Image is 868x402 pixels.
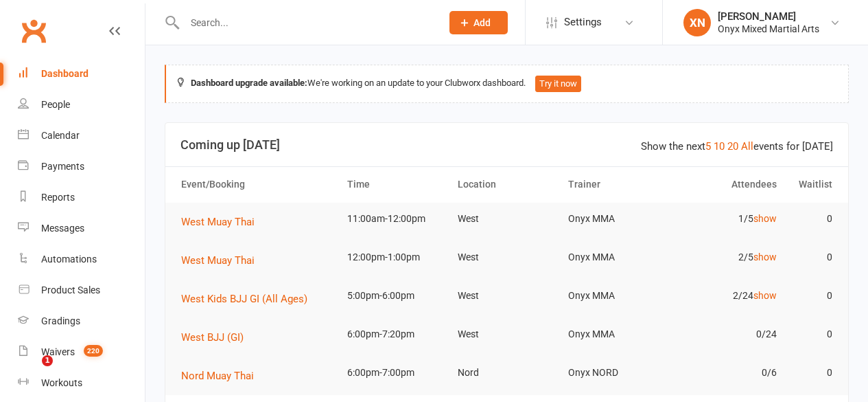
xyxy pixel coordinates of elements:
[562,357,672,389] td: Onyx NORD
[562,167,672,202] th: Trainer
[181,216,255,228] span: West Muay Thai
[18,244,145,275] a: Automations
[180,13,432,32] input: Search...
[672,280,783,312] td: 2/24
[783,241,838,273] td: 0
[41,223,84,234] div: Messages
[41,161,84,172] div: Payments
[451,280,562,312] td: West
[535,76,581,92] button: Try it now
[41,192,75,203] div: Reports
[672,318,783,350] td: 0/24
[16,14,51,48] a: Clubworx
[705,140,711,153] a: 5
[181,293,307,305] span: West Kids BJJ GI (All Ages)
[84,345,103,357] span: 220
[341,318,451,350] td: 6:00pm-7:20pm
[181,214,264,230] button: West Muay Thai
[718,23,819,35] div: Onyx Mixed Martial Arts
[451,357,562,389] td: Nord
[672,203,783,235] td: 1/5
[562,318,672,350] td: Onyx MMA
[181,254,255,267] span: West Muay Thai
[672,241,783,273] td: 2/5
[753,213,777,224] a: show
[672,167,783,202] th: Attendees
[683,9,711,36] div: XN
[341,167,451,202] th: Time
[783,318,838,350] td: 0
[753,290,777,301] a: show
[41,99,70,110] div: People
[181,331,244,344] span: West BJJ (GI)
[18,89,145,120] a: People
[562,203,672,235] td: Onyx MMA
[181,370,254,382] span: Nord Muay Thai
[18,368,145,399] a: Workouts
[41,284,100,295] div: Product Sales
[341,241,451,273] td: 12:00pm-1:00pm
[18,151,145,182] a: Payments
[181,329,253,346] button: West BJJ (GI)
[564,7,602,38] span: Settings
[41,130,80,141] div: Calendar
[42,355,53,366] span: 1
[451,318,562,350] td: West
[18,182,145,213] a: Reports
[783,167,838,202] th: Waitlist
[181,252,264,269] button: West Muay Thai
[341,203,451,235] td: 11:00am-12:00pm
[451,167,562,202] th: Location
[181,291,317,307] button: West Kids BJJ GI (All Ages)
[341,280,451,312] td: 5:00pm-6:00pm
[165,65,849,103] div: We're working on an update to your Clubworx dashboard.
[727,140,738,153] a: 20
[783,357,838,389] td: 0
[451,241,562,273] td: West
[14,355,47,388] iframe: Intercom live chat
[451,203,562,235] td: West
[175,167,341,202] th: Event/Booking
[41,254,97,265] div: Automations
[41,346,75,357] div: Waivers
[191,78,307,88] strong: Dashboard upgrade available:
[180,138,833,152] h3: Coming up [DATE]
[641,138,833,155] div: Show the next events for [DATE]
[753,252,777,263] a: show
[18,337,145,368] a: Waivers 220
[672,357,783,389] td: 0/6
[714,140,725,153] a: 10
[783,203,838,235] td: 0
[741,140,753,153] a: All
[18,306,145,337] a: Gradings
[449,11,508,34] button: Add
[41,315,80,326] div: Gradings
[41,377,82,388] div: Workouts
[783,280,838,312] td: 0
[562,241,672,273] td: Onyx MMA
[473,17,491,28] span: Add
[341,357,451,389] td: 6:00pm-7:00pm
[181,368,263,384] button: Nord Muay Thai
[41,68,89,79] div: Dashboard
[562,280,672,312] td: Onyx MMA
[18,120,145,151] a: Calendar
[18,213,145,244] a: Messages
[18,58,145,89] a: Dashboard
[18,275,145,306] a: Product Sales
[718,10,819,23] div: [PERSON_NAME]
